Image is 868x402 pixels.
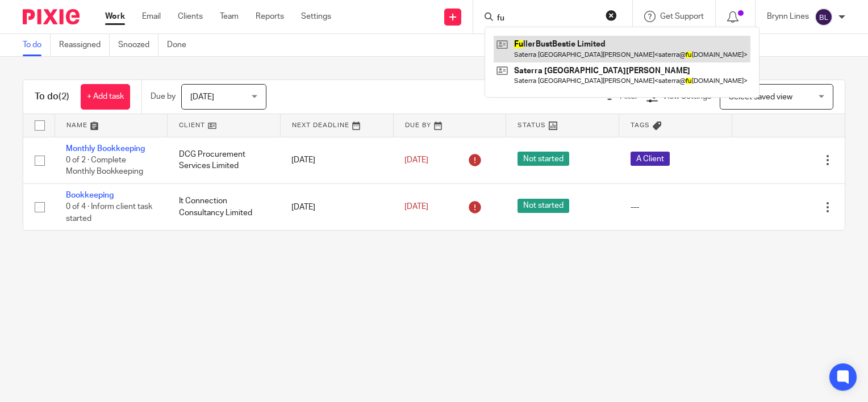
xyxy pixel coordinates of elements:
[220,11,239,22] a: Team
[404,203,428,211] span: [DATE]
[256,11,284,22] a: Reports
[729,93,792,101] span: Select saved view
[606,10,617,21] button: Clear
[631,122,650,128] span: Tags
[66,203,152,223] span: 0 of 4 · Inform client task started
[81,84,130,110] a: + Add task
[118,34,158,56] a: Snoozed
[301,11,331,22] a: Settings
[142,11,161,22] a: Email
[178,11,203,22] a: Clients
[496,14,598,24] input: Search
[66,145,145,153] a: Monthly Bookkeeping
[66,156,143,176] span: 0 of 2 · Complete Monthly Bookkeeping
[190,93,214,101] span: [DATE]
[168,183,281,230] td: It Connection Consultancy Limited
[105,11,125,22] a: Work
[767,11,809,22] p: Brynn Lines
[518,199,569,213] span: Not started
[660,12,704,20] span: Get Support
[280,183,393,230] td: [DATE]
[518,152,569,166] span: Not started
[167,34,195,56] a: Done
[66,191,114,199] a: Bookkeeping
[631,202,721,213] div: ---
[168,137,281,183] td: DCG Procurement Services Limited
[151,91,176,102] p: Due by
[815,8,833,26] img: svg%3E
[23,9,80,24] img: Pixie
[35,91,69,103] h1: To do
[59,92,69,101] span: (2)
[59,34,110,56] a: Reassigned
[631,152,670,166] span: A Client
[404,156,428,164] span: [DATE]
[280,137,393,183] td: [DATE]
[23,34,51,56] a: To do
